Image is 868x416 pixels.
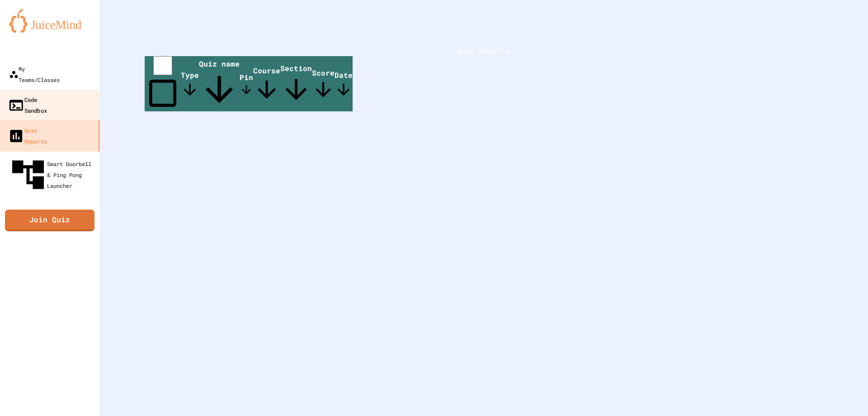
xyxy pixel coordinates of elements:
span: Pin [240,72,253,96]
div: My Teams/Classes [9,63,60,85]
span: Course [253,66,280,103]
span: Date [335,70,353,99]
input: select all desserts [153,56,172,75]
span: Quiz name [199,59,240,110]
div: Smart Doorbell & Ping Pong Launcher [9,156,96,194]
img: logo-orange.svg [9,9,90,33]
span: Score [312,68,335,101]
h1: Quiz Reports [145,45,823,56]
a: Join Quiz [5,210,94,231]
span: Section [280,63,312,105]
div: Quiz Reports [8,124,47,147]
div: Code Sandbox [8,94,47,116]
span: Type [181,70,199,99]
